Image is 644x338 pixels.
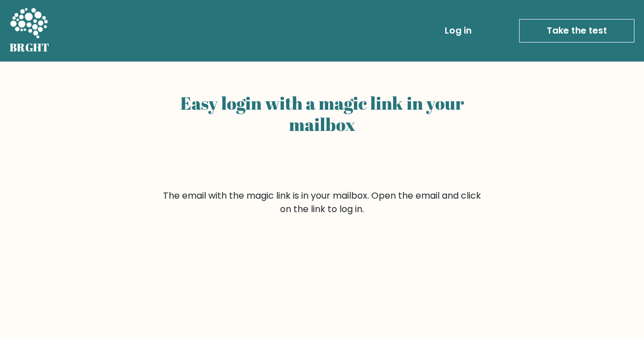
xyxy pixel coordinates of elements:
a: Take the test [519,19,634,43]
a: Log in [440,20,476,42]
h5: BRGHT [10,41,50,54]
h2: Easy login with a magic link in your mailbox [161,93,483,135]
form: The email with the magic link is in your mailbox. Open the email and click on the link to log in. [161,189,483,216]
a: BRGHT [10,4,50,57]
